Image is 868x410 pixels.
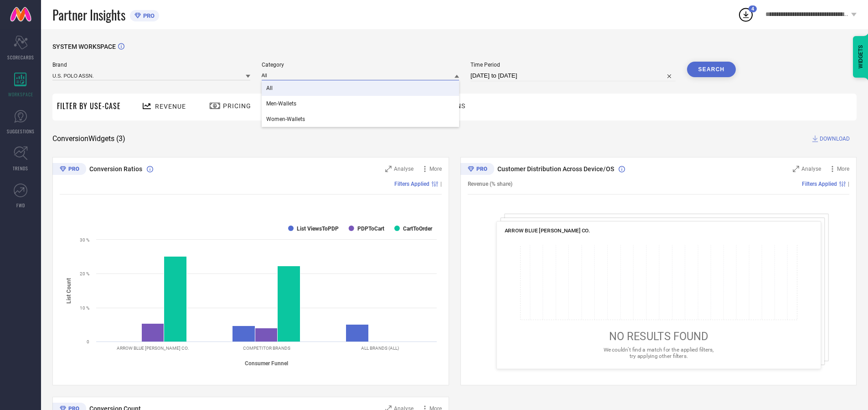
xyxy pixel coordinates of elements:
span: Men-Wallets [266,100,296,107]
span: More [837,166,849,172]
span: Conversion Ratios [89,165,142,173]
text: 10 % [80,305,89,310]
text: 20 % [80,271,89,276]
text: CartToOrder [403,226,433,232]
span: Time Period [470,62,676,68]
button: Search [687,62,736,77]
text: ALL BRANDS (ALL) [361,346,399,351]
div: Premium [460,163,494,177]
span: Pricing [223,102,251,110]
span: Conversion Widgets ( 3 ) [52,134,125,143]
text: PDPToCart [357,226,384,232]
text: ARROW BLUE [PERSON_NAME] CO. [117,346,189,351]
tspan: List Count [66,278,72,303]
span: PRO [141,12,155,19]
span: DOWNLOAD [820,134,850,143]
span: | [848,181,849,187]
span: All [266,85,273,91]
span: We couldn’t find a match for the applied filters, try applying other filters. [603,347,713,359]
span: Filters Applied [802,181,837,187]
span: SYSTEM WORKSPACE [52,43,116,50]
span: Customer Distribution Across Device/OS [497,165,614,173]
text: 30 % [80,237,89,242]
span: ARROW BLUE [PERSON_NAME] CO. [504,227,590,234]
span: More [429,166,442,172]
span: 4 [751,6,754,12]
span: TRENDS [13,165,28,172]
text: List ViewsToPDP [297,226,339,232]
span: SCORECARDS [7,54,34,61]
div: Women-Wallets [262,111,460,127]
span: Women-Wallets [266,116,305,122]
text: COMPETITOR BRANDS [243,346,290,351]
span: WORKSPACE [8,91,33,98]
span: SUGGESTIONS [7,128,35,135]
div: Open download list [738,6,754,23]
div: Premium [52,163,86,177]
span: Partner Insights [52,5,125,24]
text: 0 [87,339,89,344]
input: Select time period [470,70,676,81]
span: Brand [52,62,250,68]
svg: Zoom [385,166,392,172]
span: Analyse [801,166,821,172]
span: Filters Applied [394,181,429,187]
span: Filter By Use-Case [57,100,121,111]
span: Revenue (% share) [468,181,512,187]
tspan: Consumer Funnel [245,360,288,367]
div: All [262,80,460,96]
span: | [440,181,442,187]
span: NO RESULTS FOUND [609,330,708,343]
span: Category [262,62,460,68]
span: FWD [16,202,25,209]
svg: Zoom [793,166,799,172]
div: Men-Wallets [262,96,460,111]
span: Revenue [155,103,186,110]
span: Analyse [394,166,413,172]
